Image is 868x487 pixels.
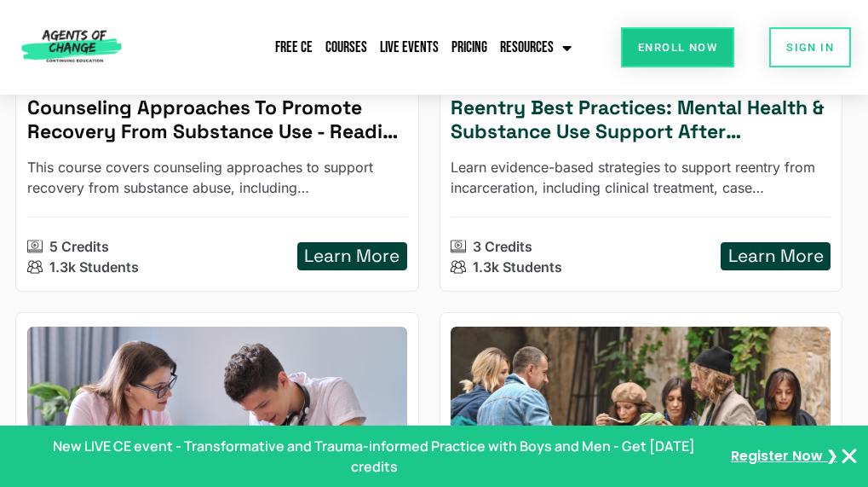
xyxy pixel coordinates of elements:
[451,157,831,198] p: Learn evidence-based strategies to support reentry from incarceration, including clinical treatme...
[621,27,734,67] a: Enroll Now
[447,28,491,67] a: Pricing
[496,28,576,67] a: Resources
[728,246,824,267] h5: Learn More
[451,96,831,143] h5: Reentry Best Practices: Mental Health & Substance Use Support After Incarceration - Reading Based
[731,447,837,466] a: Register Now ❯
[638,42,717,53] span: Enroll Now
[473,236,532,257] p: 3 Credits
[49,236,109,257] p: 5 Credits
[769,27,851,67] a: SIGN IN
[31,436,717,477] p: New LIVE CE event - Transformative and Trauma-informed Practice with Boys and Men - Get [DATE] cr...
[376,28,443,67] a: Live Events
[839,446,859,467] button: Close Banner
[786,42,834,53] span: SIGN IN
[321,28,371,67] a: Courses
[49,257,139,277] p: 1.3k Students
[184,28,576,67] nav: Menu
[27,157,407,198] p: This course covers counseling approaches to support recovery from substance abuse, including harm...
[27,96,407,143] h5: Counseling Approaches To Promote Recovery From Substance Use - Reading Based
[271,28,317,67] a: Free CE
[473,257,562,277] p: 1.3k Students
[304,246,400,267] h5: Learn More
